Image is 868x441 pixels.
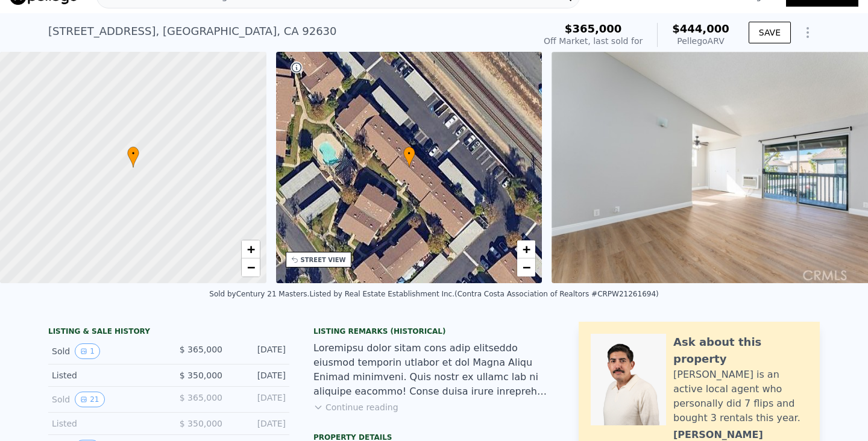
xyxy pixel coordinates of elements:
button: Show Options [796,20,820,45]
div: Loremipsu dolor sitam cons adip elitseddo eiusmod temporin utlabor et dol Magna Aliqu Enimad mini... [313,341,555,399]
div: Ask about this property [673,334,808,367]
div: • [403,146,415,167]
div: Listed by Real Estate Establishment Inc. (Contra Costa Association of Realtors #CRPW21261694) [309,290,658,298]
div: Off Market, last sold for [544,35,643,47]
span: + [523,242,530,257]
div: Pellego ARV [672,35,729,47]
div: [STREET_ADDRESS] , [GEOGRAPHIC_DATA] , CA 92630 [48,23,337,40]
span: $ 365,000 [180,393,222,402]
a: Zoom in [517,240,535,258]
div: [DATE] [232,343,286,359]
div: • [127,146,139,167]
a: Zoom out [517,258,535,277]
div: Sold by Century 21 Masters . [209,290,309,298]
div: [PERSON_NAME] is an active local agent who personally did 7 flips and bought 3 rentals this year. [673,367,808,425]
div: Sold [52,392,159,407]
span: $365,000 [565,22,622,35]
div: STREET VIEW [301,255,346,264]
button: SAVE [749,22,791,43]
div: Listed [52,369,159,381]
span: $444,000 [672,22,729,35]
span: $ 350,000 [180,371,222,380]
span: $ 365,000 [180,345,222,354]
div: [DATE] [232,418,286,430]
button: Continue reading [313,401,398,413]
div: Sold [52,343,159,359]
div: LISTING & SALE HISTORY [48,327,289,339]
a: Zoom out [242,258,260,277]
span: − [523,260,530,275]
span: • [403,148,415,159]
span: $ 350,000 [180,419,222,428]
div: [DATE] [232,369,286,381]
button: View historical data [75,392,104,407]
div: Listing Remarks (Historical) [313,327,555,336]
div: [DATE] [232,392,286,407]
div: Listed [52,418,159,430]
span: + [247,242,254,257]
span: − [247,260,254,275]
button: View historical data [75,343,100,359]
a: Zoom in [242,240,260,258]
span: • [127,148,139,159]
